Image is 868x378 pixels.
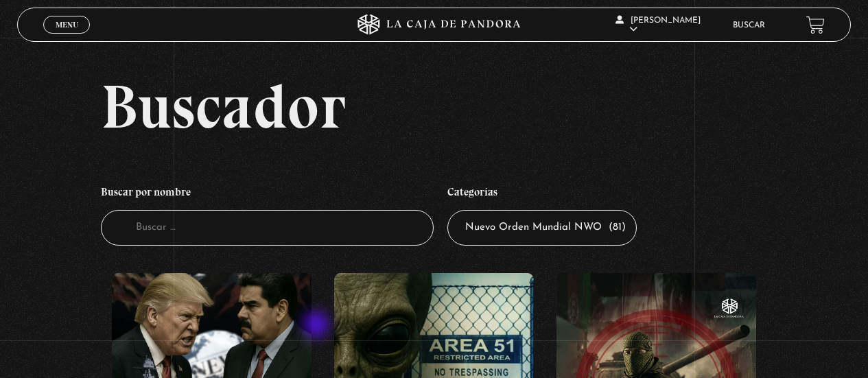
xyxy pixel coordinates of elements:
h2: Buscador [101,75,851,137]
span: Menu [56,21,78,29]
h4: Buscar por nombre [101,178,434,210]
span: Cerrar [51,32,83,42]
a: Buscar [733,21,765,29]
a: View your shopping cart [806,16,825,34]
span: [PERSON_NAME] [615,16,701,34]
h4: Categorías [447,178,637,210]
